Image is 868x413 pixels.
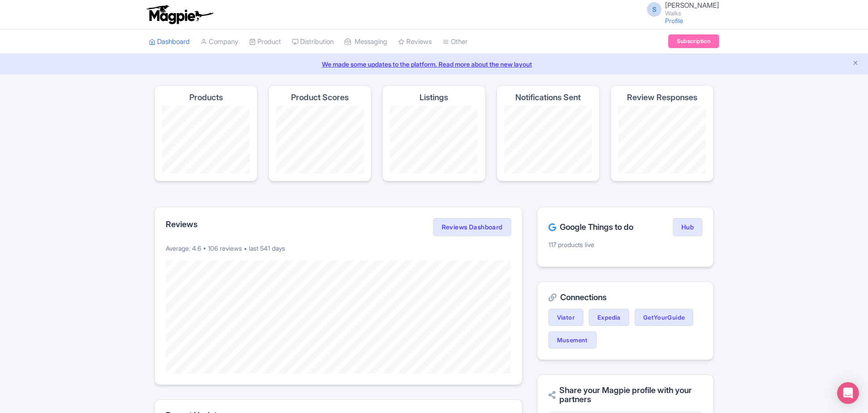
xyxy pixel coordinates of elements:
h2: Reviews [166,220,197,229]
h2: Share your Magpie profile with your partners [548,386,702,404]
a: Hub [673,218,702,236]
p: Average: 4.6 • 106 reviews • last 541 days [166,243,511,253]
a: Profile [665,17,683,24]
h4: Product Scores [291,93,349,102]
a: Dashboard [149,29,190,54]
a: Messaging [345,29,387,54]
a: Other [443,29,468,54]
div: Open Intercom Messenger [837,382,859,404]
button: Close announcement [852,58,859,69]
span: [PERSON_NAME] [665,1,719,10]
img: logo-ab69f6fb50320c5b225c76a69d11143b.png [144,5,215,24]
a: Musement [548,331,597,349]
a: Company [201,29,238,54]
a: Reviews Dashboard [433,218,511,236]
p: 117 products live [548,240,702,249]
a: We made some updates to the platform. Read more about the new layout [5,59,863,69]
a: Distribution [292,29,334,54]
span: S [647,2,661,17]
h4: Listings [419,93,448,102]
a: Viator [548,309,583,326]
h2: Google Things to do [548,223,633,232]
a: Expedia [589,309,629,326]
h2: Connections [548,293,702,302]
a: GetYourGuide [635,309,694,326]
a: Subscription [668,34,719,48]
h4: Review Responses [627,93,697,102]
a: S [PERSON_NAME] Walks [641,2,719,16]
h4: Notifications Sent [515,93,581,102]
h4: Products [189,93,223,102]
a: Product [249,29,281,54]
a: Reviews [398,29,432,54]
small: Walks [665,10,719,16]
